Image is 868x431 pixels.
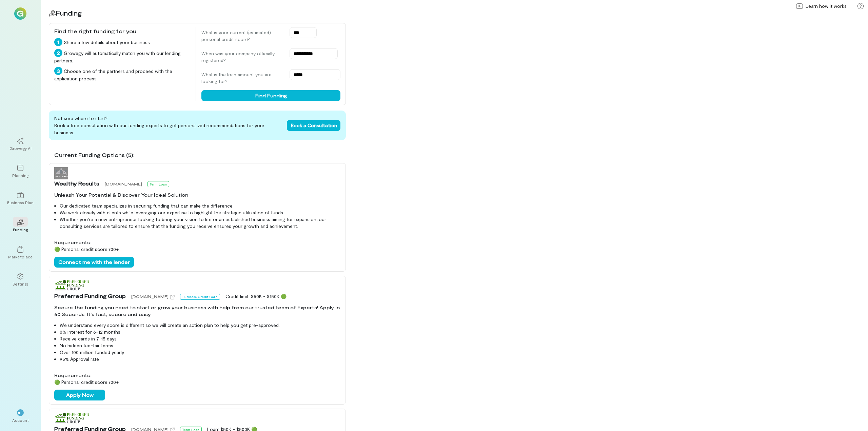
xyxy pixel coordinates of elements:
[56,9,82,17] span: Funding
[54,292,126,300] span: Preferred Funding Group
[201,71,283,85] label: What is the loan amount you are looking for?
[180,294,220,300] div: Business Credit Card
[201,29,283,43] label: What is your current (estimated) personal credit score?
[131,294,169,299] span: [DOMAIN_NAME]
[9,145,32,151] div: Growegy AI
[54,390,105,400] button: Apply Now
[12,173,28,178] div: Planning
[12,417,29,423] div: Account
[60,335,340,342] li: Receive cards in 7-15 days
[54,38,190,46] div: Share a few details about your business.
[54,27,190,35] div: Find the right funding for you
[291,122,337,128] span: Book a Consultation
[60,202,340,209] li: Our dedicated team specializes in securing funding that can make the difference.
[54,49,62,57] div: 2
[8,186,33,211] a: Business Plan
[60,356,340,363] li: 95% Approval rate
[54,280,89,292] img: Preferred Funding Group
[54,257,134,268] button: Connect me with the lender
[13,281,28,287] div: Settings
[201,90,340,101] button: Find Funding
[8,254,33,259] div: Marketplace
[131,293,175,300] a: [DOMAIN_NAME]
[54,67,62,75] div: 3
[54,192,340,198] div: Unleash Your Potential & Discover Your Ideal Solution
[147,181,169,187] div: Term Loan
[54,304,340,318] div: Secure the funding you need to start or grow your business with help from our trusted team of Exp...
[60,209,340,216] li: We work closely with clients while leveraging our expertise to highlight the strategic utilizatio...
[8,132,33,156] a: Growegy AI
[60,329,340,335] li: 0% interest for 6-12 months
[105,181,142,186] span: [DOMAIN_NAME]
[806,3,847,9] span: Learn how it works
[7,200,34,205] div: Business Plan
[54,38,62,46] div: 1
[60,216,340,230] li: Whether you're a new entrepreneur looking to bring your vision to life or an established business...
[54,167,68,179] img: Wealthy Results
[54,179,99,188] span: Wealthy Results
[54,379,340,386] div: Personal credit score: 700 +
[54,246,60,252] span: 🟢
[60,349,340,356] li: Over 100 million funded yearly
[8,159,33,183] a: Planning
[8,240,33,265] a: Marketplace
[54,239,340,246] div: Requirements:
[54,413,89,425] img: Preferred Funding Group
[8,213,33,238] a: Funding
[54,49,190,64] div: Growegy will automatically match you with our lending partners.
[287,120,340,131] button: Book a Consultation
[54,151,346,159] div: Current Funding Options (5):
[225,293,287,300] div: Credit limit: $50K - $150K
[54,379,60,385] span: 🟢
[60,342,340,349] li: No hidden fee-fair terms
[281,293,287,299] span: 🟢
[8,268,33,292] a: Settings
[54,67,190,82] div: Choose one of the partners and proceed with the application process.
[201,50,283,64] label: When was your company officially registered?
[54,246,340,253] div: Personal credit score: 700 +
[49,111,346,140] div: Not sure where to start? Book a free consultation with our funding experts to get personalized re...
[54,372,340,379] div: Requirements:
[13,227,28,232] div: Funding
[60,322,340,329] li: We understand every score is different so we will create an action plan to help you get pre-appro...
